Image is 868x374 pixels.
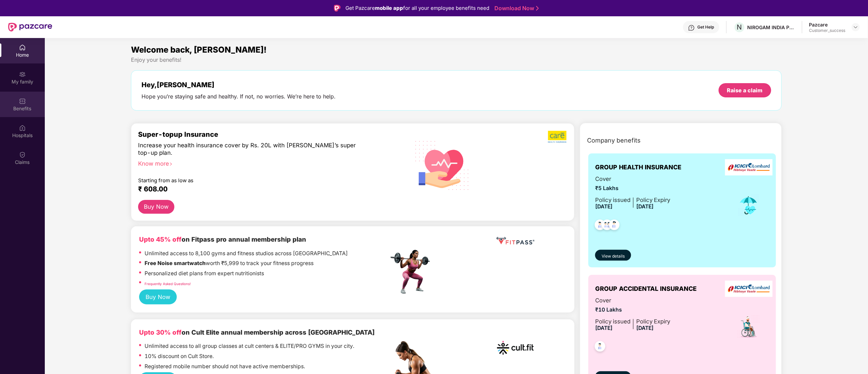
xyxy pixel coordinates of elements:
[19,71,26,78] img: svg+xml;base64,PHN2ZyB3aWR0aD0iMjAiIGhlaWdodD0iMjAiIHZpZXdCb3g9IjAgMCAyMCAyMCIgZmlsbD0ibm9uZSIgeG...
[145,269,264,278] p: Personalized diet plans from expert nutritionists
[345,4,489,12] div: Get Pazcare for all your employee benefits need
[138,142,359,157] div: Increase your health insurance cover by Rs. 20L with [PERSON_NAME]’s super top-up plan.
[169,162,173,166] span: right
[548,130,567,143] img: b5dec4f62d2307b9de63beb79f102df3.png
[139,289,177,304] button: Buy Now
[599,218,616,234] img: svg+xml;base64,PHN2ZyB4bWxucz0iaHR0cDovL3d3dy53My5vcmcvMjAwMC9zdmciIHdpZHRoPSI0OC45MTUiIGhlaWdodD...
[19,44,26,51] img: svg+xml;base64,PHN2ZyBpZD0iSG9tZSIgeG1sbnM9Imh0dHA6Ly93d3cudzMub3JnLzIwMDAvc3ZnIiB3aWR0aD0iMjAiIG...
[809,21,846,28] div: Pazcare
[595,195,630,204] div: Policy issued
[748,24,795,31] div: NIROGAM INDIA PVT. LTD.
[595,306,670,314] span: ₹10 Lakhs
[587,136,641,145] span: Company benefits
[19,98,26,105] img: svg+xml;base64,PHN2ZyBpZD0iQmVuZWZpdHMiIHhtbG5zPSJodHRwOi8vd3d3LnczLm9yZy8yMDAwL3N2ZyIgd2lkdGg9Ij...
[145,362,305,371] p: Registered mobile number should not have active memberships.
[727,87,763,94] div: Raise a claim
[145,282,191,286] a: Frequently Asked Questions!
[138,200,174,214] button: Buy Now
[138,130,389,138] div: Super-topup Insurance
[595,317,630,326] div: Policy issued
[139,236,182,243] b: Upto 45% off
[410,132,475,198] img: svg+xml;base64,PHN2ZyB4bWxucz0iaHR0cDovL3d3dy53My5vcmcvMjAwMC9zdmciIHhtbG5zOnhsaW5rPSJodHRwOi8vd3...
[595,174,670,183] span: Cover
[592,339,608,356] img: svg+xml;base64,PHN2ZyB4bWxucz0iaHR0cDovL3d3dy53My5vcmcvMjAwMC9zdmciIHdpZHRoPSI0OC45NDMiIGhlaWdodD...
[334,5,341,12] img: Logo
[636,317,670,326] div: Policy Expiry
[592,218,608,234] img: svg+xml;base64,PHN2ZyB4bWxucz0iaHR0cDovL3d3dy53My5vcmcvMjAwMC9zdmciIHdpZHRoPSI0OC45NDMiIGhlaWdodD...
[636,325,654,331] span: [DATE]
[141,93,336,100] div: Hope you’re staying safe and healthy. If not, no worries. We’re here to help.
[737,23,742,31] span: N
[131,56,781,63] div: Enjoy your benefits!
[595,203,612,210] span: [DATE]
[141,81,336,89] div: Hey, [PERSON_NAME]
[636,195,670,204] div: Policy Expiry
[139,329,182,336] b: Upto 30% off
[595,250,631,261] button: View details
[375,5,403,11] strong: mobile app
[19,125,26,131] img: svg+xml;base64,PHN2ZyBpZD0iSG9zcGl0YWxzIiB4bWxucz0iaHR0cDovL3d3dy53My5vcmcvMjAwMC9zdmciIHdpZHRoPS...
[138,160,384,165] div: Know more
[853,24,858,30] img: svg+xml;base64,PHN2ZyBpZD0iRHJvcGRvd24tMzJ4MzIiIHhtbG5zPSJodHRwOi8vd3d3LnczLm9yZy8yMDAwL3N2ZyIgd2...
[809,28,846,33] div: Customer_success
[145,259,314,268] p: worth ₹5,999 to track your fitness progress
[138,185,382,193] div: ₹ 608.00
[138,177,360,182] div: Starting from as low as
[688,24,695,31] img: svg+xml;base64,PHN2ZyBpZD0iSGVscC0zMngzMiIgeG1sbnM9Imh0dHA6Ly93d3cudzMub3JnLzIwMDAvc3ZnIiB3aWR0aD...
[595,296,670,305] span: Cover
[725,281,773,297] img: insurerLogo
[636,203,654,210] span: [DATE]
[145,342,354,351] p: Unlimited access to all group classes at cult centers & ELITE/PRO GYMS in your city.
[145,352,214,361] p: 10% discount on Cult Store.
[495,235,536,247] img: fppp.png
[19,151,26,158] img: svg+xml;base64,PHN2ZyBpZD0iQ2xhaW0iIHhtbG5zPSJodHRwOi8vd3d3LnczLm9yZy8yMDAwL3N2ZyIgd2lkdGg9IjIwIi...
[595,184,670,193] span: ₹5 Lakhs
[495,328,536,368] img: cult.png
[131,45,267,55] span: Welcome back, [PERSON_NAME]!
[595,284,697,294] span: GROUP ACCIDENTAL INSURANCE
[725,159,773,176] img: insurerLogo
[595,163,681,172] span: GROUP HEALTH INSURANCE
[595,325,612,331] span: [DATE]
[494,5,537,12] a: Download Now
[698,24,714,30] div: Get Help
[738,194,760,217] img: icon
[606,218,623,234] img: svg+xml;base64,PHN2ZyB4bWxucz0iaHR0cDovL3d3dy53My5vcmcvMjAwMC9zdmciIHdpZHRoPSI0OC45NDMiIGhlaWdodD...
[139,236,306,243] b: on Fitpass pro annual membership plan
[737,315,760,339] img: icon
[536,5,539,12] img: Stroke
[8,23,52,32] img: New Pazcare Logo
[389,248,436,296] img: fpp.png
[145,260,206,266] strong: Free Noise smartwatch
[139,329,375,336] b: on Cult Elite annual membership across [GEOGRAPHIC_DATA]
[145,249,348,258] p: Unlimited access to 8,100 gyms and fitness studios across [GEOGRAPHIC_DATA]
[602,253,625,260] span: View details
